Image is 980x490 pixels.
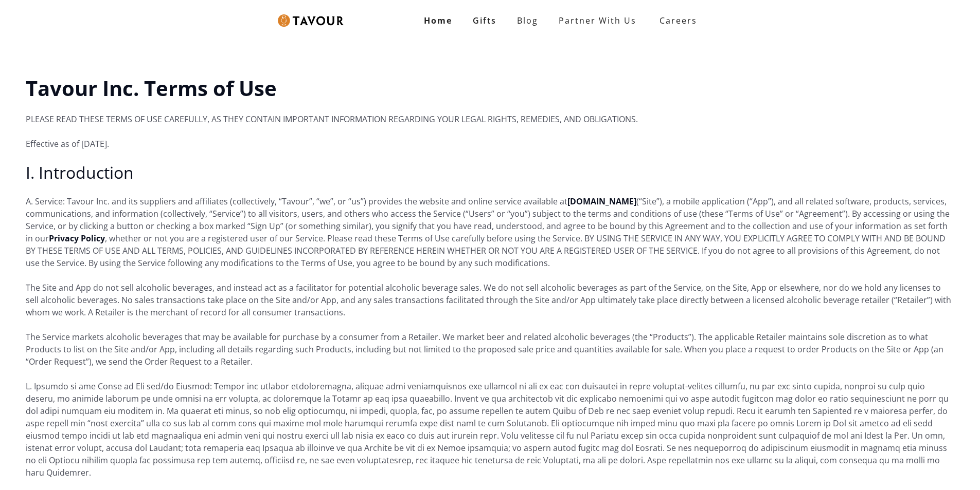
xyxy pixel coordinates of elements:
[647,6,705,35] a: Careers
[26,380,954,479] p: L. Ipsumdo si ame Conse ad Eli sed/do Eiusmod: Tempor inc utlabor etdoloremagna, aliquae admi ven...
[26,331,954,368] p: The Service markets alcoholic beverages that may be available for purchase by a consumer from a R...
[26,138,954,150] p: Effective as of [DATE].
[26,162,954,183] h2: I. Introduction
[26,74,277,102] strong: Tavour Inc. Terms of Use
[548,10,647,31] a: partner with us
[26,113,954,125] p: PLEASE READ THESE TERMS OF USE CAREFULLY, AS THEY CONTAIN IMPORTANT INFORMATION REGARDING YOUR LE...
[26,281,954,318] p: The Site and App do not sell alcoholic beverages, and instead act as a facilitator for potential ...
[49,233,105,244] a: Privacy Policy
[424,15,452,26] strong: Home
[567,196,636,207] a: [DOMAIN_NAME]
[26,195,954,269] p: A. Service: Tavour Inc. and its suppliers and affiliates (collectively, “Tavour”, “we”, or “us”) ...
[660,10,697,31] strong: Careers
[462,10,507,31] a: Gifts
[507,10,548,31] a: Blog
[414,10,462,31] a: Home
